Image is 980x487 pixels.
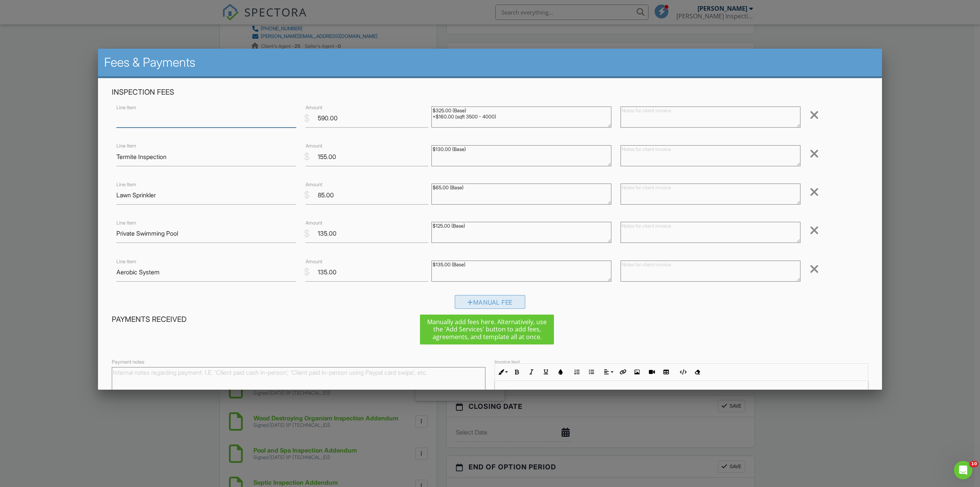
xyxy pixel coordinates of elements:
button: Code View [675,365,690,379]
button: Align [601,365,615,379]
h4: Payments Received [112,315,868,325]
label: Amount [305,143,322,149]
label: Amount [305,220,322,226]
button: Inline Style [495,365,510,379]
button: Ordered List [570,365,584,379]
div: $ [304,112,310,125]
button: Colors [553,365,568,379]
label: Amount [305,181,322,188]
a: Manual Fee [455,300,525,308]
label: Amount [305,104,322,111]
label: Line Item [116,258,136,265]
span: 10 [970,461,978,467]
button: Insert Table [659,365,673,379]
div: $ [304,189,310,202]
a: Received Payment [444,335,536,343]
button: Insert Image (Ctrl+P) [630,365,644,379]
div: Manual Fee [455,295,525,309]
div: $ [304,266,310,279]
div: Received Payment [444,330,536,344]
div: $ [304,227,310,240]
button: Unordered List [584,365,599,379]
textarea: $135.00 (Base) [431,261,611,282]
label: Line Item [116,181,136,188]
button: Clear Formatting [690,365,704,379]
label: Payment notes [112,359,144,366]
button: Underline (Ctrl+U) [539,365,553,379]
textarea: $325.00 (Base) +$160.00 (sqft 3500 - 4000) [431,107,611,128]
textarea: $130.00 (Base) [431,145,611,166]
iframe: Intercom live chat [954,461,972,479]
label: Line Item [116,143,136,149]
textarea: $125.00 (Base) [431,222,611,243]
textarea: $65.00 (Base) [431,184,611,205]
label: Amount [305,258,322,265]
h2: Fees & Payments [104,55,876,70]
button: Italic (Ctrl+I) [524,365,539,379]
button: Bold (Ctrl+B) [510,365,524,379]
label: Line Item [116,104,136,111]
button: Insert Link (Ctrl+K) [615,365,630,379]
button: Insert Video [644,365,659,379]
div: $ [304,150,310,163]
h4: Inspection Fees [112,87,868,97]
label: Line Item [116,220,136,226]
label: Invoice text [495,359,520,366]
